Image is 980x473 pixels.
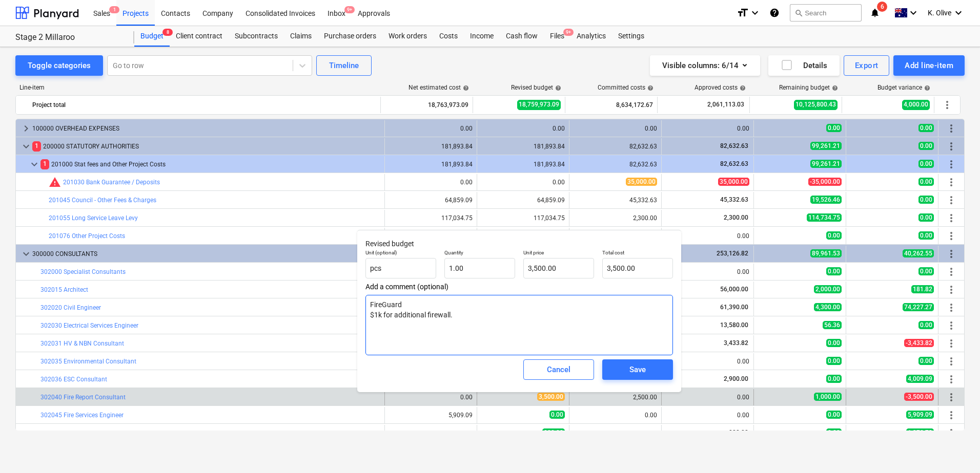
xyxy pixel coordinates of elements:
span: More actions [945,230,957,242]
div: 200000 STATUTORY AUTHORITIES [32,138,380,155]
div: 0.00 [666,268,749,275]
a: Claims [284,26,318,47]
span: 0.00 [918,124,934,132]
textarea: FireGuard $1k for additional firewall. [365,295,673,355]
span: 61,390.00 [719,304,749,311]
div: 201000 Stat fees and Other Project Costs [40,156,380,173]
a: Income [464,26,500,47]
span: 0.00 [826,357,842,365]
div: Line-item [15,84,381,91]
span: 0.00 [918,321,934,329]
div: 0.00 [389,394,473,401]
div: 117,034.75 [534,214,565,222]
div: Details [781,59,827,72]
div: 181,893.84 [389,161,473,168]
span: 2,061,113.03 [706,100,745,109]
div: 900.00 [574,429,657,437]
div: Project total [32,97,376,113]
div: 64,859.09 [537,197,565,204]
span: 0.00 [826,375,842,383]
span: 99,261.21 [810,142,842,150]
div: Analytics [570,26,612,47]
span: 0.00 [826,124,842,132]
div: 5,909.09 [389,412,473,419]
a: Client contract [170,26,229,47]
span: More actions [945,355,957,368]
div: 0.00 [574,412,657,419]
p: Quantity [444,249,515,258]
div: 45,332.63 [574,197,657,204]
a: 302000 Specialist Consultants [40,268,126,275]
div: 0.00 [553,179,565,186]
div: Export [855,59,879,72]
span: keyboard_arrow_right [20,122,32,135]
span: 0.00 [918,196,934,204]
div: 300000 CONSULTANTS [32,246,380,262]
a: 302015 Architect [40,286,88,293]
span: 8 [162,29,173,36]
span: 89,961.53 [810,249,842,257]
span: 1 [109,6,119,13]
div: 18,763,973.09 [385,97,468,113]
span: 2,900.00 [723,375,749,382]
div: 181,893.84 [481,143,565,150]
div: Net estimated cost [409,84,469,91]
span: More actions [945,266,957,278]
i: notifications [870,7,880,19]
div: Subcontracts [229,26,284,47]
div: Stage 2 Millaroo [15,32,122,43]
span: 1 [32,141,41,151]
span: More actions [945,409,957,421]
span: -35,000.00 [808,178,842,186]
span: More actions [945,194,957,206]
div: Budget variance [877,84,930,91]
span: 0.00 [826,339,842,347]
span: 82,632.63 [719,142,749,149]
span: More actions [945,427,957,439]
div: Timeline [329,59,359,72]
span: 900.00 [542,428,565,437]
div: 0.00 [666,125,749,132]
span: More actions [945,391,957,403]
span: 0.00 [826,267,842,275]
span: More actions [945,176,957,188]
a: 302040 Fire Report Consultant [40,394,126,401]
button: Details [768,55,840,76]
span: Add a comment (optional) [365,283,673,291]
span: 0.00 [918,142,934,150]
span: 3,433.82 [723,339,749,347]
div: 2,500.00 [574,394,657,401]
a: 302030 Electrical Services Engineer [40,322,138,329]
i: Knowledge base [769,7,780,19]
span: 74,227.27 [903,303,934,311]
div: 0.00 [666,358,749,365]
span: More actions [945,158,957,170]
div: Approved costs [695,84,746,91]
span: help [830,85,838,91]
span: More actions [945,284,957,296]
a: Costs [433,26,464,47]
span: K. Olive [928,9,951,17]
span: help [645,85,654,91]
span: More actions [945,248,957,260]
span: 0.00 [826,231,842,240]
span: help [738,85,746,91]
p: Revised budget [365,239,673,249]
span: More actions [945,302,957,314]
span: help [922,85,930,91]
div: Cash flow [500,26,544,47]
span: 181.82 [911,285,934,293]
span: keyboard_arrow_down [20,140,32,153]
div: 2,300.00 [574,214,657,222]
a: 302031 HV & NBN Consultant [40,340,124,347]
i: keyboard_arrow_down [907,7,920,19]
a: 201030 Bank Guarantee / Deposits [63,179,160,186]
div: Work orders [382,26,433,47]
a: 201045 Council - Other Fees & Charges [49,197,156,204]
div: Save [629,363,646,376]
div: Files [544,26,570,47]
span: 0.00 [918,231,934,240]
